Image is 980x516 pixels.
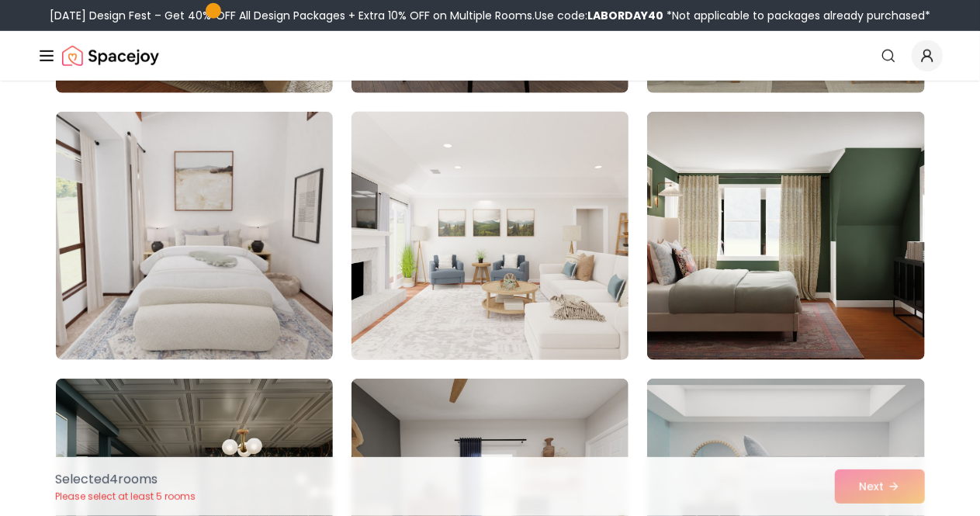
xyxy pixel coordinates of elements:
[56,490,196,503] p: Please select at least 5 rooms
[345,106,635,366] img: Room room-41
[62,40,159,71] a: Spacejoy
[56,112,333,360] img: Room room-40
[37,31,943,81] nav: Global
[50,8,930,23] div: [DATE] Design Fest – Get 40% OFF All Design Packages + Extra 10% OFF on Multiple Rooms.
[587,8,663,23] b: LABORDAY40
[56,470,196,489] p: Selected 4 room s
[62,40,159,71] img: Spacejoy Logo
[647,112,924,360] img: Room room-42
[535,8,663,23] span: Use code:
[663,8,930,23] span: *Not applicable to packages already purchased*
